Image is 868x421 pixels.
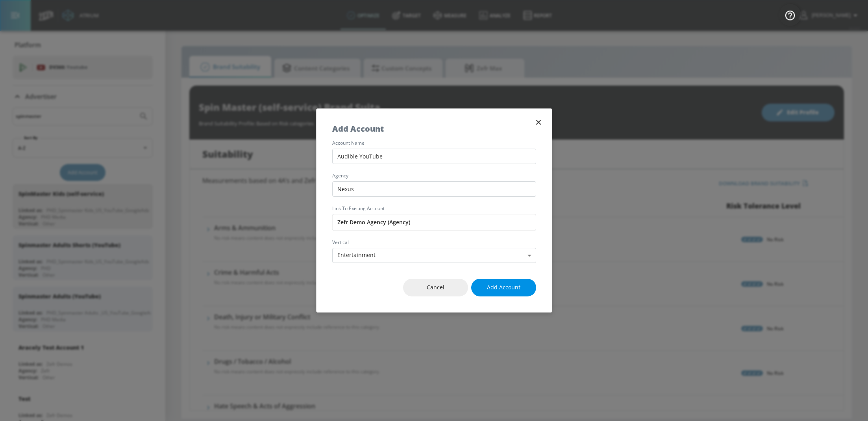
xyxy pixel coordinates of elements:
[332,206,536,211] label: Link to Existing Account
[471,279,536,296] button: Add Account
[487,283,520,292] span: Add Account
[332,149,536,164] input: Enter account name
[332,240,536,245] label: vertical
[332,141,536,145] label: account name
[332,248,536,263] div: Entertainment
[332,181,536,197] input: Enter agency name
[403,279,468,296] button: Cancel
[332,125,384,133] h5: Add Account
[779,4,801,26] button: Open Resource Center
[332,214,536,231] input: Enter account name
[332,173,536,178] label: agency
[419,283,452,292] span: Cancel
